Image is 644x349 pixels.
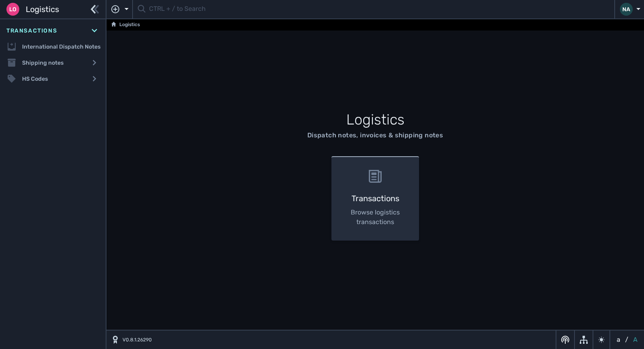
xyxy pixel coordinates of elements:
span: Transactions [6,27,57,35]
div: Dispatch notes, invoices & shipping notes [307,131,443,140]
h1: Logistics [180,109,570,131]
div: Lo [6,3,19,16]
p: Browse logistics transactions [344,208,407,227]
input: CTRL + / to Search [149,2,609,17]
a: Transactions Browse logistics transactions [327,156,424,241]
button: A [632,335,639,345]
a: Logistics [111,20,140,30]
span: Logistics [26,3,59,15]
h3: Transactions [344,192,407,204]
span: / [625,335,628,345]
span: V0.8.1.26290 [123,336,152,343]
div: NA [620,3,633,16]
button: a [615,335,622,345]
